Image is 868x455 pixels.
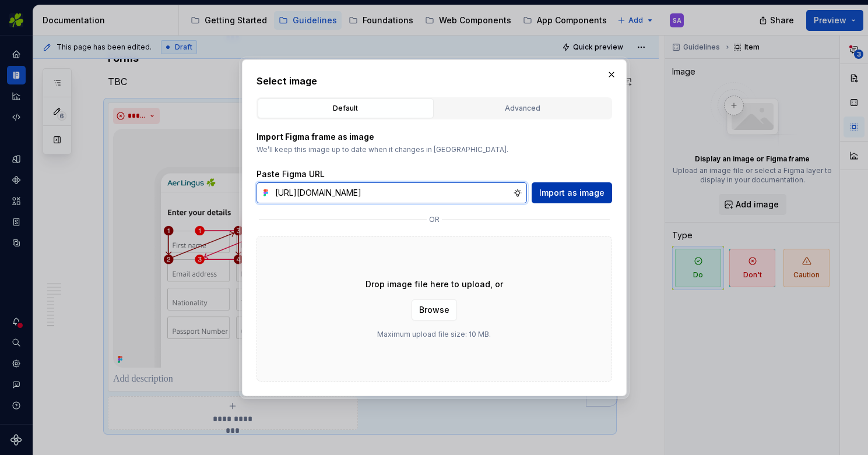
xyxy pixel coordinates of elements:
button: Import as image [532,182,612,203]
p: Maximum upload file size: 10 MB. [377,330,491,339]
p: or [429,215,440,224]
span: Import as image [539,187,605,199]
p: We’ll keep this image up to date when it changes in [GEOGRAPHIC_DATA]. [256,145,612,154]
h2: Select image [256,74,612,88]
button: Browse [412,299,457,320]
label: Paste Figma URL [256,168,325,180]
div: Advanced [439,103,607,114]
p: Import Figma frame as image [256,131,612,143]
span: Browse [419,304,449,316]
input: https://figma.com/file... [270,182,513,203]
div: Default [262,103,430,114]
p: Drop image file here to upload, or [366,278,503,290]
